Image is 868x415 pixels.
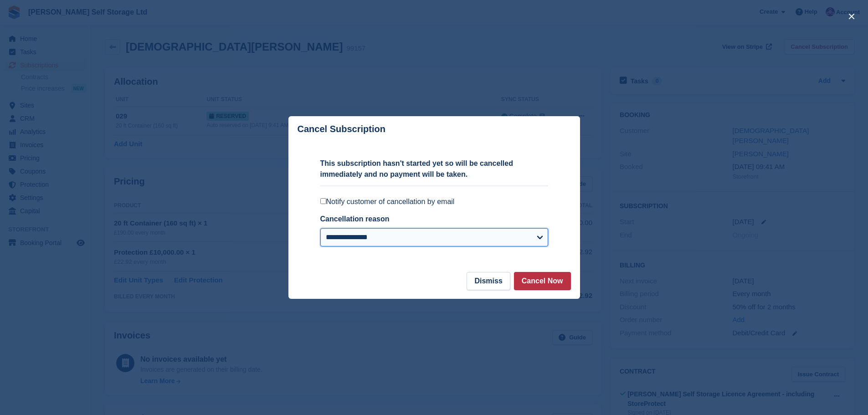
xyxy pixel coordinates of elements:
input: Notify customer of cancellation by email [320,198,326,204]
p: This subscription hasn't started yet so will be cancelled immediately and no payment will be taken. [320,158,548,180]
button: Dismiss [467,272,510,290]
button: Cancel Now [514,272,571,290]
p: Cancel Subscription [298,124,385,134]
label: Notify customer of cancellation by email [320,197,548,206]
label: Cancellation reason [320,215,390,223]
button: close [844,9,859,24]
